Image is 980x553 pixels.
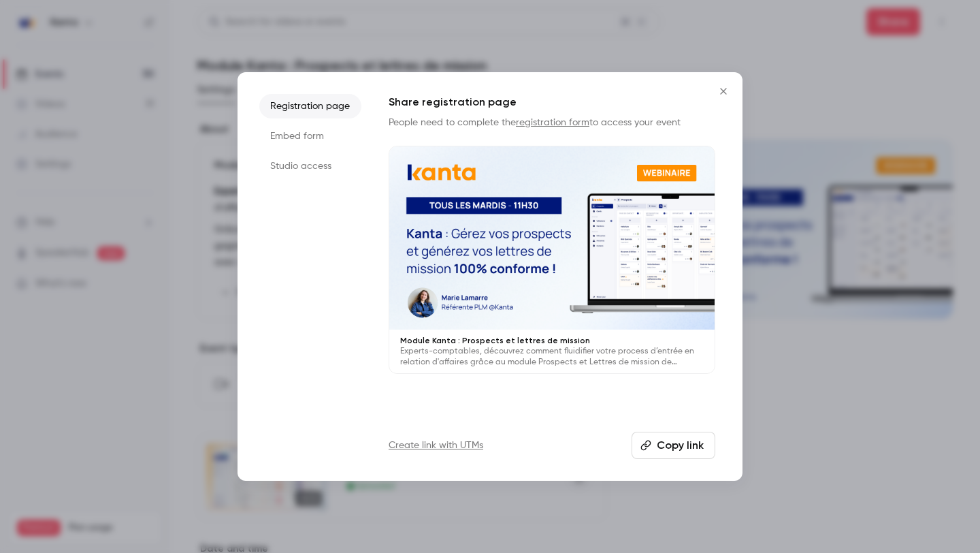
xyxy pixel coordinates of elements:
[710,78,737,105] button: Close
[389,94,715,110] h1: Share registration page
[259,94,361,118] li: Registration page
[400,335,704,346] p: Module Kanta : Prospects et lettres de mission
[632,432,715,459] button: Copy link
[400,346,704,368] p: Experts-comptables, découvrez comment fluidifier votre process d’entrée en relation d'affaires gr...
[259,124,361,148] li: Embed form
[389,146,715,374] a: Module Kanta : Prospects et lettres de missionExperts-comptables, découvrez comment fluidifier vo...
[389,116,715,129] p: People need to complete the to access your event
[389,439,483,452] a: Create link with UTMs
[259,154,361,178] li: Studio access
[516,118,589,127] a: registration form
